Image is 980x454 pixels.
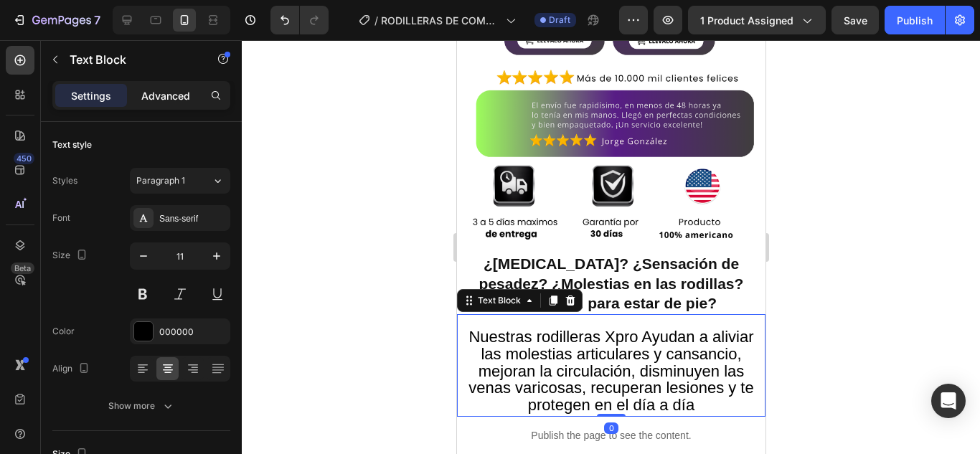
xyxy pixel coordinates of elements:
span: Save [844,14,867,27]
div: Styles [52,174,77,187]
div: Font [52,212,70,224]
div: Color [52,325,75,338]
button: Paragraph 1 [130,168,230,194]
button: Show more [52,393,230,419]
div: Undo/Redo [270,6,329,34]
span: / [374,13,378,28]
button: 1 product assigned [688,6,826,34]
button: Publish [885,6,945,34]
div: Beta [11,263,34,274]
span: Paragraph 1 [136,174,185,187]
div: Open Intercom Messenger [931,384,966,418]
span: RODILLERAS DE COMPRESION [381,13,500,28]
div: Text style [52,138,92,151]
span: 1 product assigned [700,13,793,28]
div: Show more [108,399,175,413]
button: 7 [6,6,107,34]
button: Save [831,6,879,34]
iframe: Design area [457,40,765,454]
div: Publish [897,13,933,28]
span: Draft [549,14,570,27]
div: Size [52,246,90,265]
div: Align [52,359,93,379]
div: 450 [14,153,34,164]
p: Text Block [70,51,192,68]
p: Settings [71,88,111,103]
div: 000000 [159,326,227,339]
div: Sans-serif [159,212,227,225]
p: 7 [94,11,100,29]
p: Advanced [141,88,190,103]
